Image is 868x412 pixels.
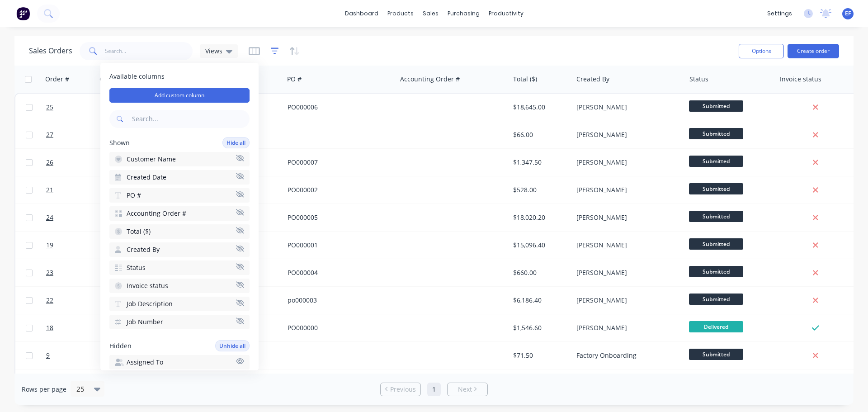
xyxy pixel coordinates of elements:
[576,213,677,222] div: [PERSON_NAME]
[383,7,418,20] div: products
[288,213,388,222] div: PO000005
[576,185,677,194] div: [PERSON_NAME]
[576,158,677,167] div: [PERSON_NAME]
[689,75,708,84] div: Status
[127,317,163,327] span: Job Number
[513,296,566,305] div: $6,186.40
[109,242,250,257] button: Created By
[576,241,677,250] div: [PERSON_NAME]
[46,314,100,341] a: 18
[46,103,53,112] span: 25
[105,42,193,60] input: Search...
[443,7,484,20] div: purchasing
[763,7,797,20] div: settings
[288,185,388,194] div: PO000002
[484,7,528,20] div: productivity
[46,296,53,305] span: 22
[109,206,250,221] button: Accounting Order #
[127,155,176,164] span: Customer Name
[576,75,609,84] div: Created By
[287,75,302,84] div: PO #
[109,138,130,147] span: Shown
[109,188,250,203] button: PO #
[427,383,441,396] a: Page 1 is your current page
[576,296,677,305] div: [PERSON_NAME]
[458,385,472,394] span: Next
[109,279,250,293] button: Invoice status
[215,340,250,351] button: Unhide all
[109,88,250,103] button: Add custom column
[689,294,743,305] span: Submitted
[46,94,100,121] a: 25
[46,351,50,360] span: 9
[46,287,100,314] a: 22
[448,385,487,394] a: Next page
[689,349,743,360] span: Submitted
[45,75,69,84] div: Order #
[109,170,250,185] button: Created Date
[513,268,566,277] div: $660.00
[576,351,677,360] div: Factory Onboarding
[109,315,250,329] button: Job Number
[46,323,53,332] span: 18
[46,176,100,204] a: 21
[46,149,100,176] a: 26
[109,224,250,239] button: Total ($)
[46,369,100,397] a: 20
[288,296,388,305] div: po000003
[513,130,566,139] div: $66.00
[22,385,66,394] span: Rows per page
[513,103,566,112] div: $18,645.00
[513,158,566,167] div: $1,347.50
[288,103,388,112] div: PO000006
[513,75,537,84] div: Total ($)
[288,268,388,277] div: PO000004
[46,158,53,167] span: 26
[46,130,53,139] span: 27
[576,130,677,139] div: [PERSON_NAME]
[46,259,100,286] a: 23
[390,385,416,394] span: Previous
[780,75,821,84] div: Invoice status
[205,46,222,56] span: Views
[377,383,491,396] ul: Pagination
[400,75,460,84] div: Accounting Order #
[109,355,250,369] button: Assigned To
[381,385,420,394] a: Previous page
[689,266,743,277] span: Submitted
[513,351,566,360] div: $71.50
[689,100,743,112] span: Submitted
[689,183,743,194] span: Submitted
[513,323,566,332] div: $1,546.60
[127,245,160,254] span: Created By
[46,185,53,194] span: 21
[340,7,383,20] a: dashboard
[788,44,839,58] button: Create order
[689,321,743,332] span: Delivered
[127,263,146,272] span: Status
[222,137,250,148] button: Hide all
[513,241,566,250] div: $15,096.40
[99,75,149,84] div: Customer Name
[127,299,173,308] span: Job Description
[576,323,677,332] div: [PERSON_NAME]
[576,103,677,112] div: [PERSON_NAME]
[288,323,388,332] div: PO000000
[46,121,100,148] a: 27
[46,268,53,277] span: 23
[16,7,30,20] img: Factory
[689,156,743,167] span: Submitted
[689,211,743,222] span: Submitted
[109,260,250,275] button: Status
[46,241,53,250] span: 19
[130,110,250,128] input: Search...
[127,173,166,182] span: Created Date
[46,342,100,369] a: 9
[109,72,250,81] span: Available columns
[576,268,677,277] div: [PERSON_NAME]
[29,47,72,55] h1: Sales Orders
[46,232,100,259] a: 19
[689,238,743,250] span: Submitted
[288,158,388,167] div: PO000007
[127,281,168,290] span: Invoice status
